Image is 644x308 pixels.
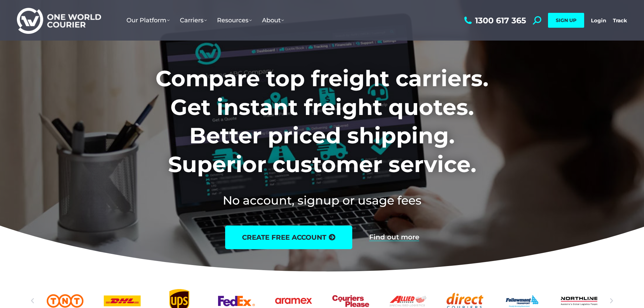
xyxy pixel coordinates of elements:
span: Our Platform [126,17,170,24]
a: Resources [212,10,257,31]
h2: No account, signup or usage fees [111,192,533,209]
img: One World Courier [17,7,101,34]
a: SIGN UP [548,13,584,28]
a: Find out more [369,234,419,241]
a: Our Platform [121,10,175,31]
a: Track [613,17,627,24]
h1: Compare top freight carriers. Get instant freight quotes. Better priced shipping. Superior custom... [111,64,533,179]
span: SIGN UP [556,17,576,23]
a: Carriers [175,10,212,31]
span: Resources [217,17,252,24]
a: Login [591,17,606,24]
a: About [257,10,289,31]
a: 1300 617 365 [462,16,526,25]
span: Carriers [180,17,207,24]
a: create free account [225,226,352,249]
span: About [262,17,284,24]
